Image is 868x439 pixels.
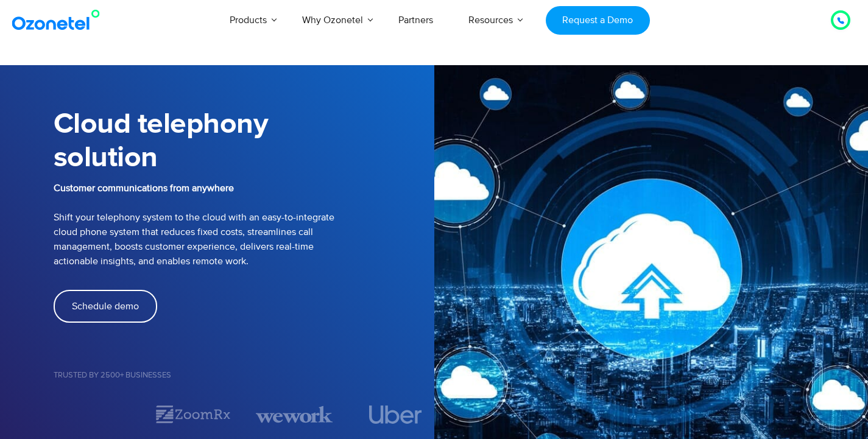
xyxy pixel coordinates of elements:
[54,404,434,425] div: Image Carousel
[256,404,333,425] div: 3 / 7
[256,404,333,425] img: wework.svg
[54,407,130,422] div: 1 / 7
[54,108,434,175] h1: Cloud telephony solution
[72,301,139,311] span: Schedule demo
[155,404,231,425] img: zoomrx.svg
[155,404,231,425] div: 2 / 7
[357,406,434,424] div: 4 / 7
[54,290,157,323] a: Schedule demo
[54,371,434,379] h5: Trusted by 2500+ Businesses
[54,181,434,269] p: Shift your telephony system to the cloud with an easy-to-integrate cloud phone system that reduce...
[546,6,650,35] a: Request a Demo
[54,182,234,194] b: Customer communications from anywhere
[369,406,422,424] img: uber.svg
